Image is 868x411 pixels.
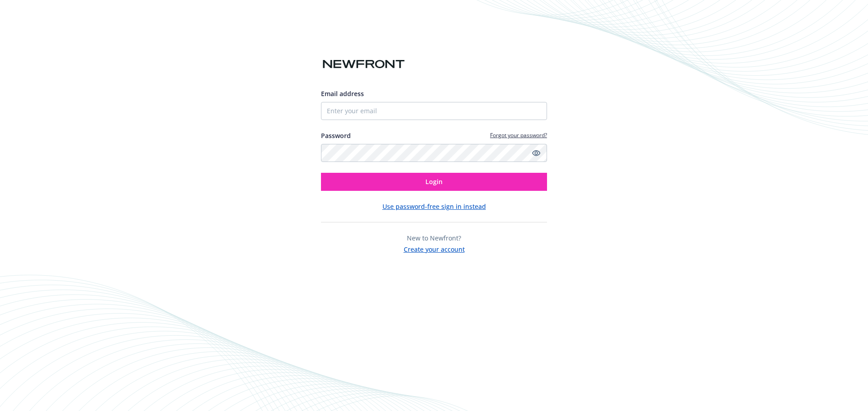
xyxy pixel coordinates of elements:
[321,89,364,98] span: Email address
[321,131,351,140] label: Password
[425,177,443,186] span: Login
[321,173,547,191] button: Login
[321,144,547,162] input: Enter your password
[321,102,547,120] input: Enter your email
[321,56,406,72] img: Newfront logo
[490,131,547,139] a: Forgot your password?
[382,202,486,211] button: Use password-free sign in instead
[404,243,465,254] button: Create your account
[531,148,542,158] a: Show password
[407,234,461,242] span: New to Newfront?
